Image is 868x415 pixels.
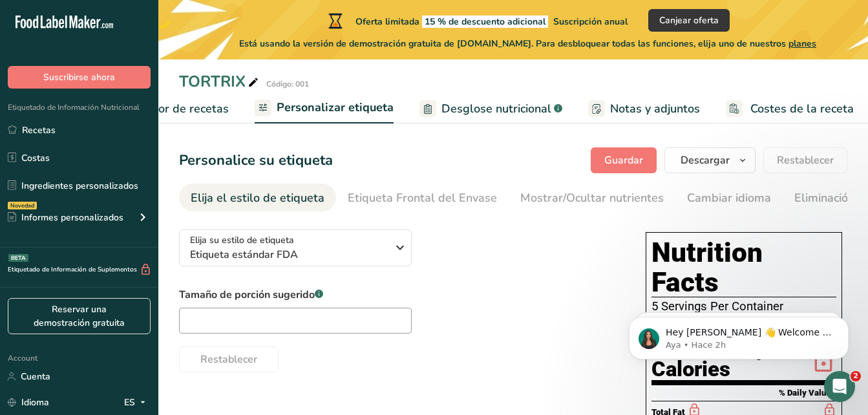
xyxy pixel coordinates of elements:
span: Restablecer [777,153,834,168]
span: Etiqueta estándar FDA [190,247,387,262]
span: Personalizar etiqueta [277,99,394,116]
span: 15 % de descuento adicional [422,16,548,28]
span: 2 [851,371,861,381]
div: TORTRIX [179,70,261,93]
span: Elija su estilo de etiqueta [190,233,294,247]
div: Novedad [8,202,37,209]
a: Idioma [8,391,49,414]
span: Elaborador de recetas [109,100,229,118]
a: Personalizar etiqueta [255,93,394,124]
h1: Nutrition Facts [651,238,836,297]
a: Notas y adjuntos [588,94,700,123]
span: Suscripción anual [553,16,628,28]
span: Notas y adjuntos [610,100,700,118]
div: Código: 001 [266,78,309,90]
span: Descargar [681,153,730,168]
div: Cambiar idioma [687,189,771,207]
button: Descargar [664,147,756,173]
button: Suscribirse ahora [8,66,151,89]
label: Tamaño de porción sugerido [179,287,412,303]
span: Suscribirse ahora [43,70,115,84]
a: Reservar una demostración gratuita [8,298,151,334]
div: Elija el estilo de etiqueta [191,189,324,207]
span: Restablecer [200,352,257,367]
button: Elija su estilo de etiqueta Etiqueta estándar FDA [179,229,412,266]
button: Canjear oferta [648,9,730,32]
div: Oferta limitada [326,13,628,28]
section: % Daily Value * [651,385,836,401]
div: ES [124,395,151,410]
div: Mostrar/Ocultar nutrientes [520,189,664,207]
button: Restablecer [763,147,847,173]
a: Desglose nutricional [419,94,562,123]
div: Informes personalizados [8,211,123,224]
span: Guardar [604,153,643,168]
span: planes [789,37,816,50]
iframe: Intercom live chat [824,371,855,402]
h1: Personalice su etiqueta [179,150,333,171]
div: Etiqueta Frontal del Envase [348,189,497,207]
div: BETA [8,254,28,262]
span: Desglose nutricional [441,100,551,118]
span: Canjear oferta [659,14,719,27]
button: Guardar [591,147,657,173]
iframe: Intercom notifications mensaje [609,290,868,380]
span: Costes de la receta [750,100,854,118]
span: Está usando la versión de demostración gratuita de [DOMAIN_NAME]. Para desbloquear todas las func... [239,37,816,50]
a: Costes de la receta [726,94,854,123]
button: Restablecer [179,346,279,372]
